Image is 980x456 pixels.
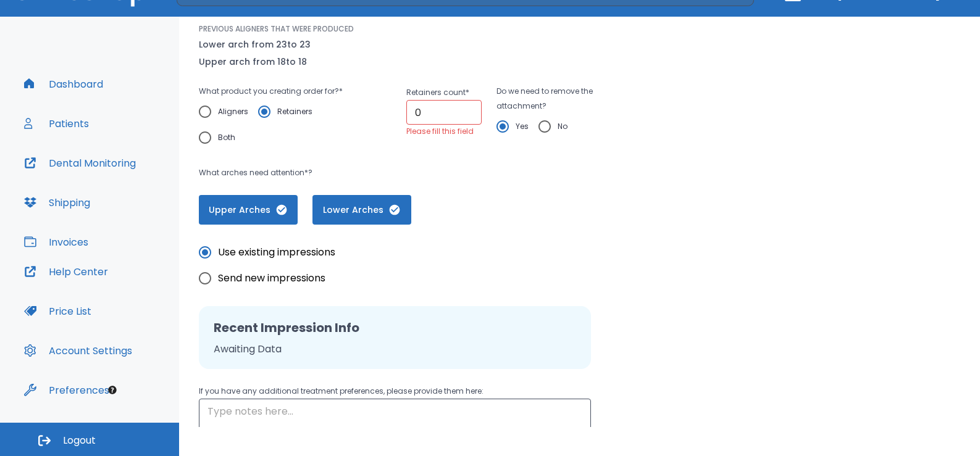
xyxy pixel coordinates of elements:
p: Please fill this field [406,125,482,138]
button: Account Settings [17,336,140,365]
button: Patients [17,109,96,138]
span: Both [218,130,235,145]
span: Logout [63,434,96,447]
p: Do we need to remove the attachment? [496,84,643,114]
span: Lower Arches [325,204,399,217]
div: Tooltip anchor [107,384,118,396]
p: What arches need attention*? [199,165,643,180]
span: Send new impressions [218,271,325,286]
span: Yes [516,119,529,134]
button: Dental Monitoring [17,148,143,178]
span: Aligners [218,104,248,119]
button: Preferences [17,375,117,405]
span: Retainers [277,104,312,119]
p: Retainers count * [406,85,482,100]
span: Use existing impressions [218,245,335,260]
p: Awaiting Data [214,342,576,357]
button: Lower Arches [312,195,411,225]
button: Invoices [17,227,96,257]
p: PREVIOUS ALIGNERS THAT WERE PRODUCED [199,23,354,35]
h2: Recent Impression Info [214,318,576,337]
button: Upper Arches [199,195,298,225]
p: Upper arch from 18 to 18 [199,54,311,69]
span: No [558,119,567,134]
p: Lower arch from 23 to 23 [199,37,311,52]
button: Help Center [17,257,115,286]
button: Shipping [17,188,98,217]
span: Upper Arches [211,204,285,217]
button: Dashboard [17,69,111,99]
p: If you have any additional treatment preferences, please provide them here: [199,384,591,399]
button: Price List [17,296,99,326]
p: What product you creating order for? * [199,84,367,99]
